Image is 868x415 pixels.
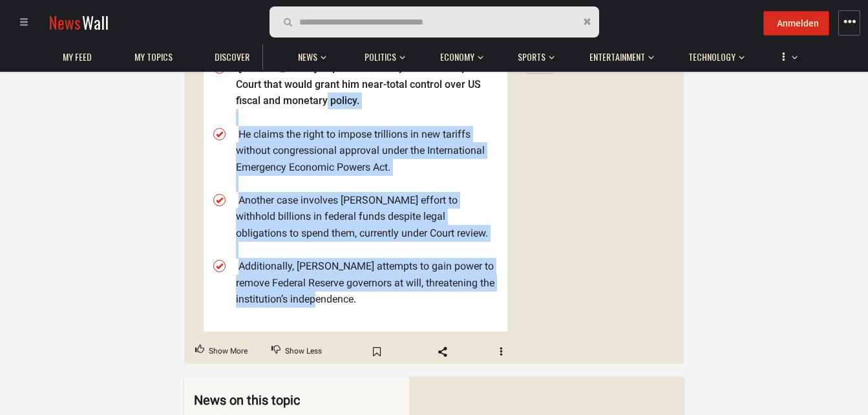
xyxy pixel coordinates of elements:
button: Upvote [184,339,259,364]
li: He claims the right to impose trillions in new tariffs without congressional approval under the I... [236,126,498,176]
button: Downvote [260,339,333,364]
span: Technology [688,51,736,63]
button: Sports [511,39,555,70]
span: Politics [365,51,396,63]
a: Economy [434,45,481,70]
span: News [48,10,81,34]
a: Entertainment [583,45,651,70]
button: Politics [358,39,405,70]
span: Anmelden [777,18,819,28]
a: Technology [682,45,742,70]
button: Economy [434,39,483,70]
span: Economy [440,51,474,63]
span: My Feed [63,51,92,63]
a: NewsWall [48,10,109,34]
span: Show Less [285,343,322,360]
span: Sports [518,51,545,63]
li: [PERSON_NAME] requests authority from the Supreme Court that would grant him near-total control o... [236,59,498,109]
div: News on this topic [194,390,361,410]
span: Wall [82,10,109,34]
button: Technology [682,39,745,70]
li: Additionally, [PERSON_NAME] attempts to gain power to remove Federal Reserve governors at will, t... [236,258,498,308]
span: Show More [209,343,248,360]
span: Share [424,341,461,362]
a: Sports [511,45,552,70]
span: My topics [134,51,173,63]
span: Discover [215,51,249,63]
a: Politics [358,45,403,70]
a: News [291,45,324,70]
button: News [291,39,330,70]
button: Entertainment [583,39,654,70]
button: Anmelden [763,11,829,36]
span: Bookmark [358,341,396,362]
span: Entertainment [589,51,645,63]
span: News [298,51,317,63]
li: Another case involves [PERSON_NAME] effort to withhold billions in federal funds despite legal ob... [236,192,498,242]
